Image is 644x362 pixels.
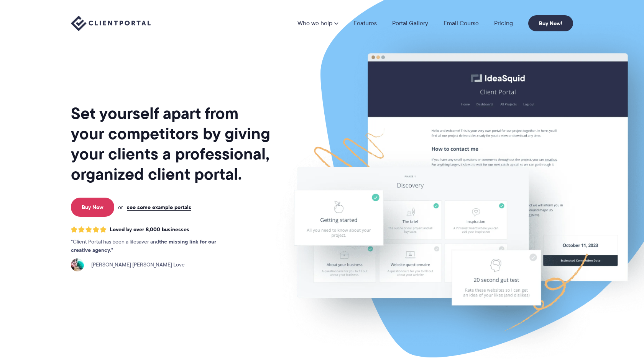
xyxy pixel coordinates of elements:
[118,204,123,211] span: or
[392,20,428,26] a: Portal Gallery
[71,237,216,254] strong: the missing link for our creative agency
[71,103,272,184] h1: Set yourself apart from your competitors by giving your clients a professional, organized client ...
[87,261,185,269] span: [PERSON_NAME] [PERSON_NAME] Love
[444,20,479,26] a: Email Course
[71,198,114,217] a: Buy Now
[528,15,573,31] a: Buy Now!
[297,20,338,26] a: Who we help
[71,238,232,255] p: Client Portal has been a lifesaver and .
[110,226,189,233] span: Loved by over 8,000 businesses
[494,20,513,26] a: Pricing
[353,20,377,26] a: Features
[127,204,191,211] a: see some example portals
